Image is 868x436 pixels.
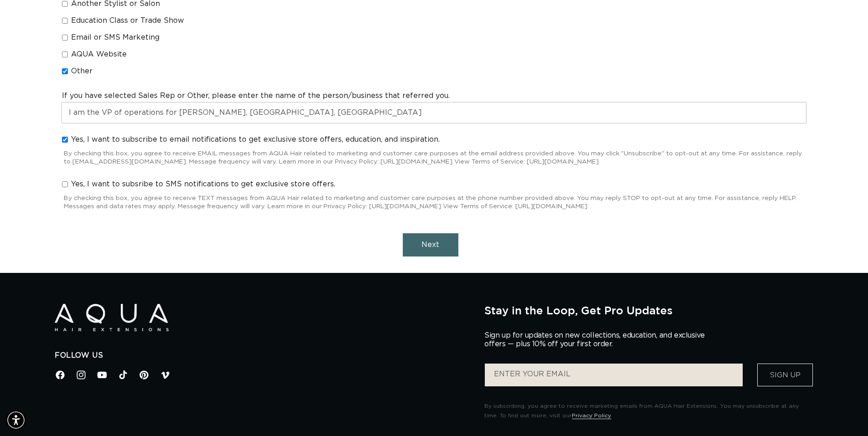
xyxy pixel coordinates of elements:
[71,33,159,42] span: Email or SMS Marketing
[71,135,440,144] span: Yes, I want to subscribe to email notifications to get exclusive store offers, education, and ins...
[572,413,611,418] a: Privacy Policy
[484,304,813,317] h2: Stay in the Loop, Get Pro Updates
[484,331,712,349] p: Sign up for updates on new collections, education, and exclusive offers — plus 10% off your first...
[6,410,26,430] div: Accessibility Menu
[62,191,806,212] div: By checking this box, you agree to receive TEXT messages from AQUA Hair related to marketing and ...
[71,67,92,76] span: Other
[747,338,868,436] iframe: Chat Widget
[484,401,813,421] p: By subscribing, you agree to receive marketing emails from AQUA Hair Extensions. You may unsubscr...
[485,364,743,386] input: ENTER YOUR EMAIL
[62,91,450,101] label: If you have selected Sales Rep or Other, please enter the name of the person/business that referr...
[62,146,806,168] div: By checking this box, you agree to receive EMAIL messages from AQUA Hair related to marketing and...
[71,180,335,189] span: Yes, I want to subsribe to SMS notifications to get exclusive store offers.
[403,233,458,256] button: Next
[55,351,471,360] h2: Follow Us
[421,241,439,248] span: Next
[55,304,169,332] img: Aqua Hair Extensions
[71,50,127,59] span: AQUA Website
[71,16,184,26] span: Education Class or Trade Show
